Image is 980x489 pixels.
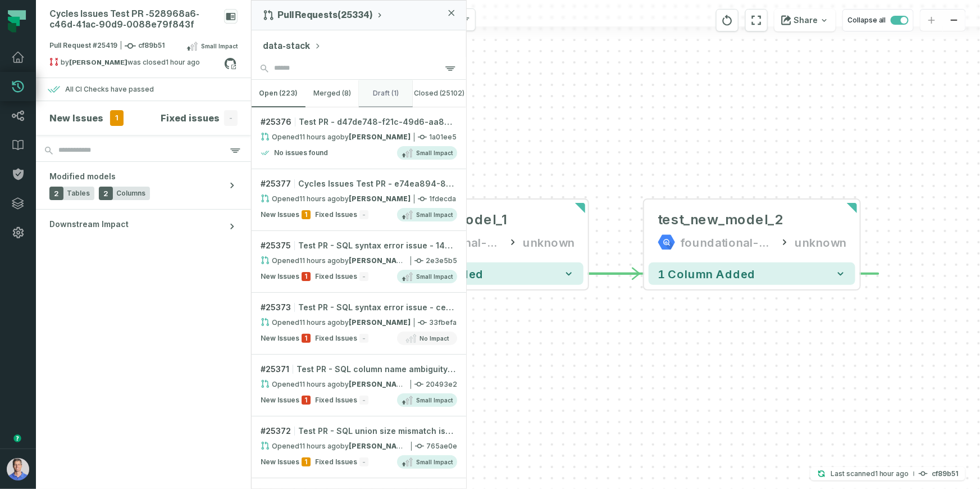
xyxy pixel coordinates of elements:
div: # 25375 [261,240,457,251]
div: 1fdecda [261,194,457,203]
strong: Omri Ildis (flow3d) [349,380,411,388]
strong: Omri Ildis (flow3d) [69,59,127,66]
span: Test PR - SQL column name ambiguity issue - fc06cc7f-f36f-49e1-a8e3-58ade149e9b8 [297,364,457,375]
div: 765ae0e [261,441,457,451]
span: New Issues [261,396,299,405]
span: 2 [49,187,63,200]
span: Cycles Issues Test PR - e74ea894-835b-42c7-a462-95bd499b7e4f [298,178,457,189]
a: #25376Test PR - d47de748-f21c-49d6-aa88-133d32b98b2aOpened[DATE] 5:32:09 AMby[PERSON_NAME]1a01ee5... [252,107,466,169]
span: New Issues [261,210,299,219]
span: 1 [302,334,311,343]
div: unknown [523,233,575,251]
button: Last scanned[DATE] 3:46:28 PMcf89b51 [810,467,965,481]
div: # 25377 [261,178,457,189]
span: Small Impact [201,42,238,51]
div: Opened by [261,256,407,265]
span: 1 column added [658,267,755,280]
span: Downstream Impact [49,219,129,230]
span: New Issues [261,458,299,467]
span: 1 [110,110,124,126]
span: Small Impact [416,458,453,467]
a: View on github [223,56,238,71]
div: by was closed [49,57,224,71]
span: - [359,396,368,405]
a: #25377Cycles Issues Test PR - e74ea894-835b-42c7-a462-95bd499b7e4fOpened[DATE] 5:32:09 AMby[PERSO... [252,169,466,231]
h4: New Issues [49,111,103,125]
div: Opened by [261,379,407,389]
div: unknown [795,233,846,251]
strong: Omri Ildis (flow3d) [349,318,411,327]
span: - [359,272,368,281]
button: Modified models2Tables2Columns [36,162,251,209]
span: Test PR - SQL syntax error issue - ce41d5fd-d369-4bdf-8baa-bef736182158 [298,302,457,313]
div: test_new_model_2 [658,211,783,229]
strong: Omri Ildis (flow3d) [349,442,411,450]
div: foundational-data-stack [680,233,774,251]
button: Pull Requests(25334) [263,10,384,21]
relative-time: Sep 2, 2025, 5:32 AM GMT+3 [299,318,340,327]
button: zoom out [943,10,965,31]
div: # 25371 [261,364,457,375]
span: New Issues [261,272,299,281]
a: #25372Test PR - SQL union size mismatch issue - 737f2326-1433-4eef-bfb9-936894edd97dOpened[DATE] ... [252,416,466,478]
span: - [224,110,238,126]
div: # 25372 [261,425,457,437]
span: New Issues [261,334,299,343]
span: 1 [302,396,311,405]
span: Small Impact [416,272,453,281]
div: # 25376 [261,116,457,128]
span: Test PR - SQL union size mismatch issue - 737f2326-1433-4eef-bfb9-936894edd97d [298,425,457,437]
span: Fixed Issues [315,210,357,219]
span: Tables [67,189,90,198]
span: Fixed Issues [315,396,357,405]
div: Opened by [261,318,411,327]
relative-time: Sep 2, 2025, 5:32 AM GMT+3 [299,133,340,141]
relative-time: Sep 2, 2025, 5:32 AM GMT+3 [299,380,340,388]
span: - [359,334,368,343]
div: Tooltip anchor [12,433,22,443]
span: Modified models [49,171,116,182]
strong: Omri Ildis (flow3d) [349,194,411,203]
span: - [359,458,368,467]
h4: cf89b51 [932,470,959,477]
button: Collapse all [842,9,914,31]
button: closed (25102) [413,80,467,107]
span: Pull Request #25419 cf89b51 [49,40,165,52]
span: Fixed Issues [315,272,357,281]
a: #25373Test PR - SQL syntax error issue - ce41d5fd-d369-4bdf-8baa-bef736182158Opened[DATE] 5:32:07... [252,293,466,355]
strong: Omri Ildis (flow3d) [349,133,411,141]
span: Small Impact [416,210,453,219]
div: All CI Checks have passed [65,85,154,94]
div: # 25373 [261,302,457,313]
button: open (223) [252,80,306,107]
div: Test PR - SQL syntax error issue - 14dc51e9-ab78-4817-928b-2d2c0235aa39 [298,240,457,251]
span: Test PR - d47de748-f21c-49d6-aa88-133d32b98b2a [299,116,457,128]
h4: Fixed issues [161,111,220,125]
span: Fixed Issues [315,458,357,467]
div: Opened by [261,132,411,142]
span: 1 [302,458,311,467]
p: Last scanned [831,468,909,479]
relative-time: Sep 2, 2025, 3:49 PM GMT+3 [166,58,200,66]
div: 20493e2 [261,379,457,389]
div: 1a01ee5 [261,132,457,142]
button: merged (8) [306,80,359,107]
relative-time: Sep 2, 2025, 5:32 AM GMT+3 [299,256,340,265]
span: 1 [302,210,311,219]
div: Cycles Issues Test PR - 528968a6-c46d-41ac-90d9-0088e79f843f [49,9,220,30]
span: 1 [302,272,311,281]
span: Small Impact [416,148,453,157]
relative-time: Sep 2, 2025, 3:46 PM GMT+3 [875,469,909,478]
span: Fixed Issues [315,334,357,343]
div: Opened by [261,441,408,451]
span: - [359,210,368,219]
button: data-stack [263,39,321,53]
img: avatar of Barak Forgoun [7,458,29,481]
h4: No issues found [274,148,328,157]
strong: Omri Ildis (flow3d) [349,256,411,265]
